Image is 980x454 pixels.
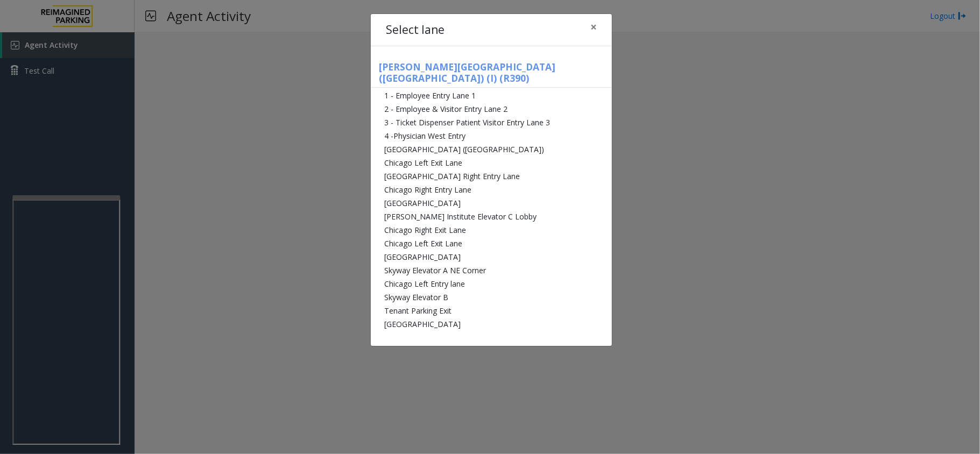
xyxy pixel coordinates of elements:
h5: [PERSON_NAME][GEOGRAPHIC_DATA] ([GEOGRAPHIC_DATA]) (I) (R390) [371,61,612,88]
li: Tenant Parking Exit [371,304,612,317]
li: Chicago Left Exit Lane [371,237,612,250]
li: Chicago Right Entry Lane [371,183,612,196]
li: [GEOGRAPHIC_DATA] Right Entry Lane [371,169,612,183]
button: Close [583,14,604,40]
li: 1 - Employee Entry Lane 1 [371,89,612,102]
li: [GEOGRAPHIC_DATA] [371,317,612,331]
li: [GEOGRAPHIC_DATA] [371,196,612,210]
li: Skyway Elevator B [371,290,612,304]
li: [PERSON_NAME] Institute Elevator C Lobby [371,210,612,223]
li: Chicago Left Exit Lane [371,156,612,169]
li: Skyway Elevator A NE Corner [371,264,612,277]
li: 4 -Physician West Entry [371,129,612,143]
li: [GEOGRAPHIC_DATA] ([GEOGRAPHIC_DATA]) [371,143,612,156]
li: Chicago Right Exit Lane [371,223,612,237]
span: × [590,19,597,34]
li: 3 - Ticket Dispenser Patient Visitor Entry Lane 3 [371,116,612,129]
li: [GEOGRAPHIC_DATA] [371,250,612,264]
h4: Select lane [386,22,445,39]
li: 2 - Employee & Visitor Entry Lane 2 [371,102,612,116]
li: Chicago Left Entry lane [371,277,612,290]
